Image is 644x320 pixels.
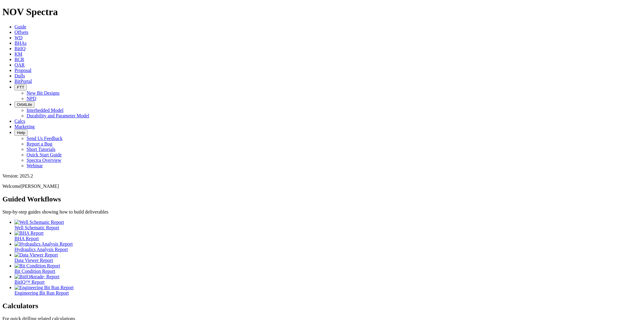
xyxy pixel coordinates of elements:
a: OAR [14,62,25,67]
a: Quick Start Guide [27,152,62,157]
a: KM [14,51,22,57]
a: Send Us Feedback [27,136,62,141]
img: Well Schematic Report [14,220,64,225]
a: BCR [14,57,24,62]
a: Offsets [14,30,28,35]
span: FTT [17,85,24,90]
a: Hydraulics Analysis Report Hydraulics Analysis Report [14,241,642,252]
a: Proposal [14,68,31,73]
a: Data Viewer Report Data Viewer Report [14,252,642,263]
a: BitPortal [14,79,32,84]
h2: Guided Workflows [2,195,642,203]
a: Dulls [14,73,25,78]
p: Step-by-step guides showing how to build deliverables [2,209,642,215]
a: BitIQ&trade; Report BitIQ™ Report [14,274,642,285]
a: Webinar [27,163,43,168]
a: BitIQ [14,46,25,51]
a: Short Tutorials [27,147,56,152]
a: Bit Condition Report Bit Condition Report [14,263,642,274]
span: Bit Condition Report [14,269,55,274]
p: Welcome [2,184,642,189]
a: Durability and Parameter Model [27,113,89,118]
img: BitIQ&trade; Report [14,274,59,279]
a: Interbedded Model [27,108,63,113]
h2: Calculators [2,302,642,310]
img: Hydraulics Analysis Report [14,241,73,247]
a: Calcs [14,119,25,124]
button: OrbitLite [14,101,34,108]
span: [PERSON_NAME] [21,184,59,189]
a: BHA Report BHA Report [14,230,642,241]
a: Report a Bug [27,141,52,146]
span: Well Schematic Report [14,225,59,230]
a: Engineering Bit Run Report Engineering Bit Run Report [14,285,642,296]
button: FTT [14,84,27,90]
img: Bit Condition Report [14,263,60,269]
span: Hydraulics Analysis Report [14,247,68,252]
a: Guide [14,24,26,29]
a: NPD [27,96,36,101]
button: Help [14,129,27,136]
a: Marketing [14,124,35,129]
span: BHA Report [14,236,39,241]
span: BitIQ™ Report [14,279,45,285]
a: Well Schematic Report Well Schematic Report [14,220,642,230]
span: Help [17,130,25,135]
a: WD [14,35,23,40]
span: Engineering Bit Run Report [14,290,69,296]
span: OrbitLite [17,102,32,107]
img: BHA Report [14,230,43,236]
a: BHAs [14,41,27,46]
img: Data Viewer Report [14,252,58,258]
h1: NOV Spectra [2,6,642,18]
img: Engineering Bit Run Report [14,285,74,290]
a: Spectra Overview [27,158,61,163]
span: Data Viewer Report [14,258,53,263]
div: Version: 2025.2 [2,173,642,179]
a: New Bit Designs [27,90,59,96]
